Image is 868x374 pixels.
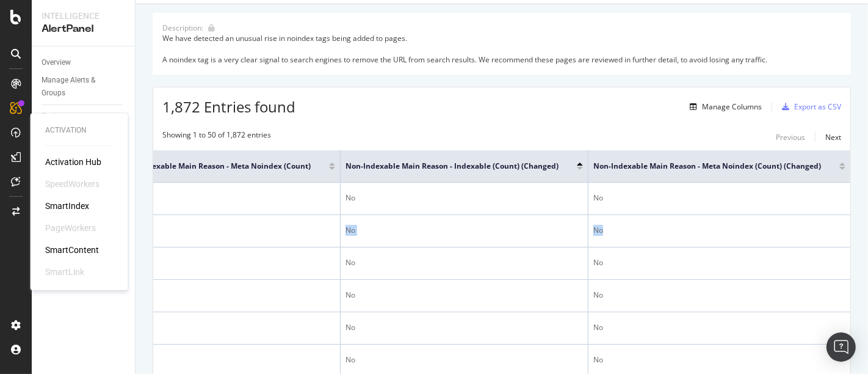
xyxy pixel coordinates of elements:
[42,10,125,22] div: Intelligence
[122,193,335,204] div: 1
[45,266,84,278] div: SmartLink
[345,161,559,172] span: Non-Indexable Main Reason - Indexable (Count) (Changed)
[122,322,335,333] div: 1
[593,354,845,365] div: No
[162,33,841,64] div: We have detected an unusual rise in noindex tags being added to pages. A noindex tag is a very cl...
[593,322,845,333] div: No
[593,161,821,172] span: Non-Indexable Main Reason - Meta noindex (Count) (Changed)
[345,290,583,301] div: No
[825,132,841,142] div: Next
[162,23,203,33] div: Description:
[122,161,311,172] span: Non-Indexable Main Reason - Meta noindex (Count)
[122,257,335,268] div: 1
[685,100,762,114] button: Manage Columns
[702,101,762,112] div: Manage Columns
[593,193,845,204] div: No
[45,222,96,234] div: PageWorkers
[45,156,101,168] a: Activation Hub
[345,193,583,204] div: No
[776,132,805,142] div: Previous
[776,130,805,144] button: Previous
[45,125,114,136] div: Activation
[45,200,89,212] a: SmartIndex
[162,130,271,144] div: Showing 1 to 50 of 1,872 entries
[42,110,68,123] div: Explorer
[45,244,99,256] a: SmartContent
[42,56,71,69] div: Overview
[122,290,335,301] div: 1
[122,354,335,365] div: 1
[593,290,845,301] div: No
[42,74,115,100] div: Manage Alerts & Groups
[345,322,583,333] div: No
[122,225,335,236] div: 1
[42,56,126,69] a: Overview
[345,225,583,236] div: No
[345,354,583,365] div: No
[42,22,125,36] div: AlertPanel
[42,74,126,100] a: Manage Alerts & Groups
[826,332,856,362] div: Open Intercom Messenger
[777,97,841,117] button: Export as CSV
[794,101,841,112] div: Export as CSV
[593,257,845,268] div: No
[45,178,99,190] div: SpeedWorkers
[593,225,845,236] div: No
[345,257,583,268] div: No
[162,97,295,117] span: 1,872 Entries found
[825,130,841,144] button: Next
[42,110,126,123] a: Explorer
